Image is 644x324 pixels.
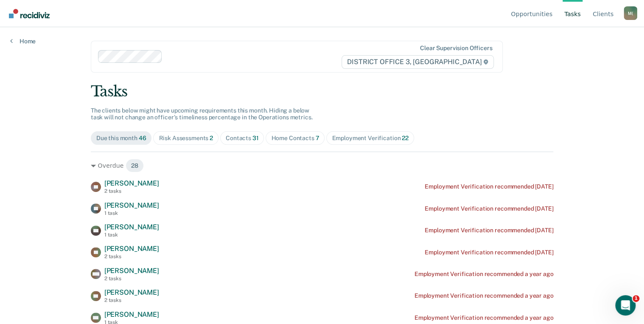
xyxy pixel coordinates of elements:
span: 22 [402,135,409,141]
div: Risk Assessments [159,135,213,142]
span: [PERSON_NAME] [104,201,159,209]
span: 46 [139,135,146,141]
iframe: Intercom live chat [615,295,636,316]
span: 28 [126,159,144,172]
div: Employment Verification recommended [DATE] [425,205,553,212]
span: [PERSON_NAME] [104,179,159,187]
div: 2 tasks [104,254,159,259]
div: Employment Verification [332,135,408,142]
span: [PERSON_NAME] [104,223,159,231]
div: M ( [624,6,637,20]
div: 1 task [104,232,159,238]
div: Due this month [96,135,146,142]
span: The clients below might have upcoming requirements this month. Hiding a below task will not chang... [91,107,313,121]
span: [PERSON_NAME] [104,310,159,318]
span: 2 [210,135,213,141]
div: Overdue 28 [91,159,554,172]
div: Employment Verification recommended a year ago [414,314,554,321]
span: [PERSON_NAME] [104,288,159,296]
div: Employment Verification recommended [DATE] [425,183,553,190]
div: Employment Verification recommended a year ago [414,270,554,278]
div: 2 tasks [104,188,159,194]
div: Employment Verification recommended a year ago [414,292,554,299]
span: 7 [315,135,319,141]
div: Home Contacts [271,135,319,142]
div: Contacts [226,135,259,142]
div: 2 tasks [104,297,159,303]
span: DISTRICT OFFICE 3, [GEOGRAPHIC_DATA] [342,55,494,69]
span: 1 [633,295,639,302]
div: 1 task [104,210,159,216]
div: 2 tasks [104,276,159,282]
span: [PERSON_NAME] [104,245,159,253]
img: Recidiviz [9,9,50,18]
div: Employment Verification recommended [DATE] [425,227,553,234]
span: [PERSON_NAME] [104,267,159,275]
div: Employment Verification recommended [DATE] [425,249,553,256]
div: Tasks [91,83,554,100]
span: 31 [252,135,259,141]
button: Profile dropdown button [624,6,637,20]
div: Clear supervision officers [420,45,492,52]
a: Home [10,37,36,45]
